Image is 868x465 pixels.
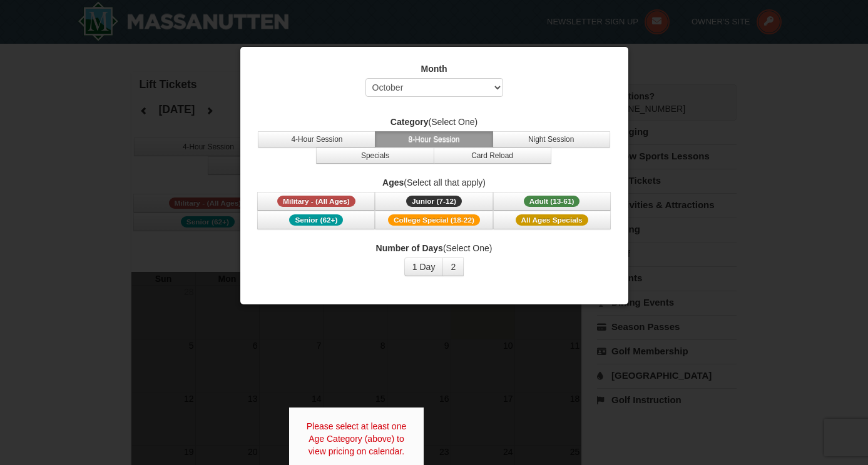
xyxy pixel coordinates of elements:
button: College Special (18-22) [375,211,493,229]
button: 1 Day [404,257,444,276]
strong: Category [391,117,429,127]
span: College Special (18-22) [388,214,480,226]
strong: Number of Days [376,243,443,253]
strong: Month [421,64,447,74]
label: (Select One) [256,242,613,254]
button: Military - (All Ages) [257,192,375,211]
label: (Select all that apply) [256,176,613,189]
button: Junior (7-12) [375,192,493,211]
button: Adult (13-61) [493,192,611,211]
button: Card Reload [434,147,551,164]
span: Junior (7-12) [406,196,462,207]
span: Senior (62+) [289,214,343,226]
button: Night Session [493,131,610,147]
span: All Ages Specials [516,214,588,226]
span: Military - (All Ages) [277,196,355,207]
button: Specials [316,147,434,164]
button: 4-Hour Session [258,131,375,147]
button: 8-Hour Session [375,131,493,147]
strong: Ages [382,177,404,187]
button: Senior (62+) [257,211,375,229]
span: Adult (13-61) [524,196,580,207]
label: (Select One) [256,116,613,128]
button: All Ages Specials [493,211,611,229]
button: 2 [442,257,464,276]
